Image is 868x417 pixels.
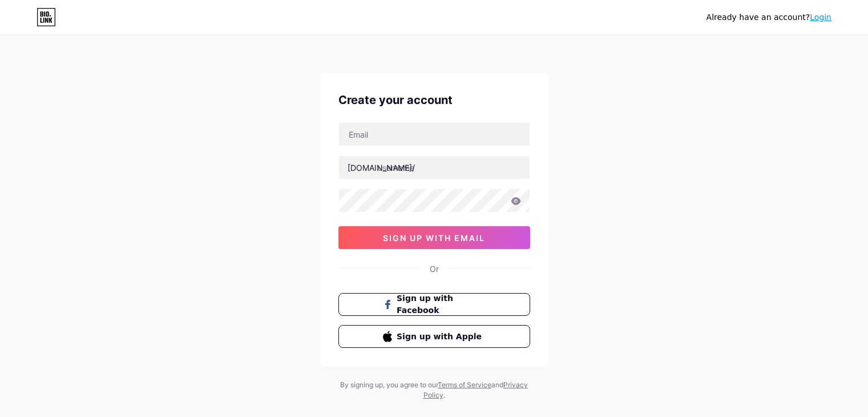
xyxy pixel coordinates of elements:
button: sign up with email [338,226,530,249]
span: sign up with email [383,233,485,243]
span: Sign up with Apple [397,331,485,343]
input: username [339,156,530,179]
div: Already have an account? [706,11,831,23]
div: [DOMAIN_NAME]/ [348,162,415,174]
a: Login [810,13,831,22]
div: By signing up, you agree to our and . [337,380,531,400]
button: Sign up with Apple [338,325,530,348]
a: Terms of Service [438,380,491,389]
div: Or [430,263,439,275]
div: Create your account [338,91,530,109]
button: Sign up with Facebook [338,293,530,316]
input: Email [339,123,530,146]
span: Sign up with Facebook [397,292,485,316]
